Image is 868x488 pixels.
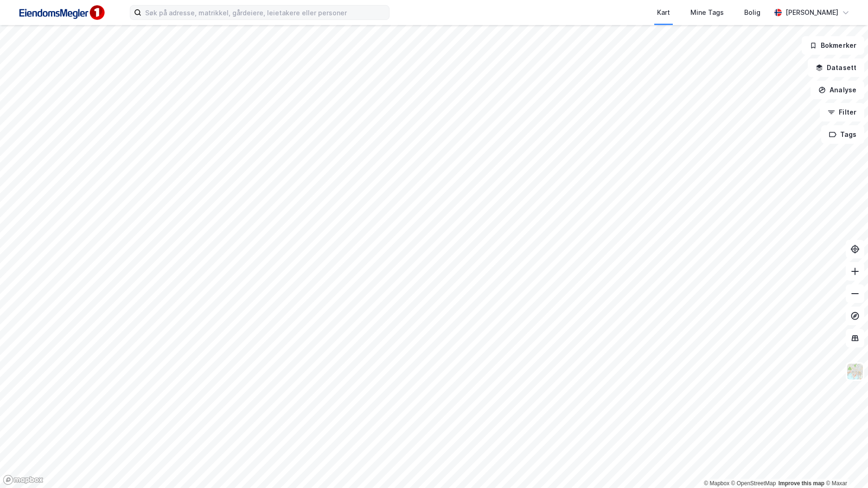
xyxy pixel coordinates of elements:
div: Mine Tags [690,7,724,18]
div: [PERSON_NAME] [785,7,838,18]
div: Kontrollprogram for chat [822,443,868,488]
input: Søk på adresse, matrikkel, gårdeiere, leietakere eller personer [141,6,389,19]
div: Kart [657,7,670,18]
div: Bolig [744,7,760,18]
iframe: Chat Widget [822,443,868,488]
img: F4PB6Px+NJ5v8B7XTbfpPpyloAAAAASUVORK5CYII= [15,2,108,23]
